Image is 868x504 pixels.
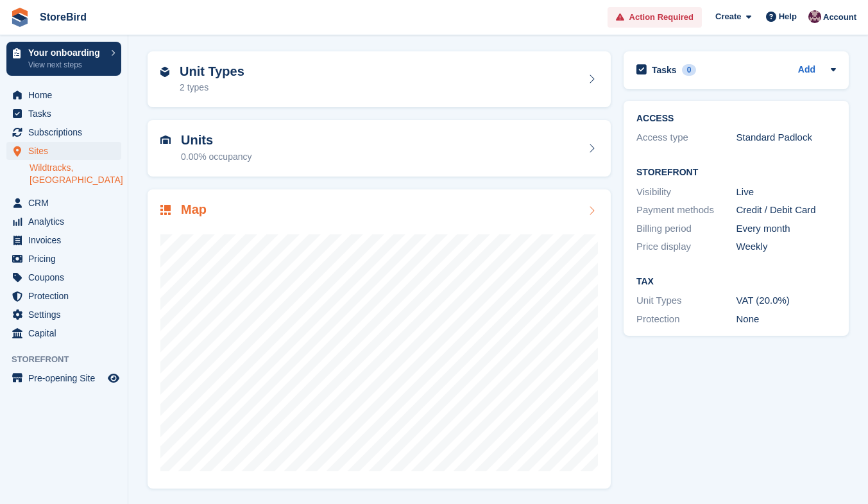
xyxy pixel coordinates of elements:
a: menu [6,123,121,141]
h2: Unit Types [180,64,244,79]
div: Unit Types [636,293,736,308]
div: Payment methods [636,203,736,218]
div: Access type [636,130,736,145]
a: menu [6,213,121,230]
span: Protection [28,287,105,305]
a: menu [6,250,121,268]
a: menu [6,369,121,387]
span: Invoices [28,231,105,249]
a: Action Required [608,7,702,28]
div: VAT (20.0%) [736,293,837,308]
a: menu [6,231,121,249]
span: Analytics [28,213,105,230]
a: menu [6,268,121,286]
div: None [736,312,837,327]
a: Map [148,189,611,489]
div: Weekly [736,239,837,254]
h2: Tax [636,277,836,287]
p: Your onboarding [28,48,105,57]
span: Capital [28,324,105,342]
a: StoreBird [35,6,92,28]
a: menu [6,194,121,212]
a: Wildtracks, [GEOGRAPHIC_DATA] [30,162,121,186]
span: Tasks [28,105,105,123]
img: stora-icon-8386f47178a22dfd0bd8f6a31ec36ba5ce8667c1dd55bd0f319d3a0aa187defe.svg [10,8,30,27]
img: unit-icn-7be61d7bf1b0ce9d3e12c5938cc71ed9869f7b940bace4675aadf7bd6d80202e.svg [160,135,171,144]
div: Protection [636,312,736,327]
span: Home [28,86,105,104]
h2: Tasks [652,64,677,76]
a: Your onboarding View next steps [6,42,121,76]
div: 0.00% occupancy [181,150,252,164]
span: Help [779,10,797,23]
img: map-icn-33ee37083ee616e46c38cad1a60f524a97daa1e2b2c8c0bc3eb3415660979fc1.svg [160,205,171,215]
span: CRM [28,194,105,212]
div: Visibility [636,185,736,200]
a: menu [6,86,121,104]
a: menu [6,324,121,342]
span: Coupons [28,268,105,286]
div: Billing period [636,222,736,236]
span: Settings [28,306,105,324]
div: Price display [636,239,736,254]
div: 2 types [180,81,244,94]
h2: Storefront [636,168,836,178]
a: menu [6,142,121,160]
span: Pre-opening Site [28,369,105,387]
span: Storefront [12,353,128,366]
img: unit-type-icn-2b2737a686de81e16bb02015468b77c625bbabd49415b5ef34ead5e3b44a266d.svg [160,67,169,77]
h2: Units [181,133,252,148]
span: Action Required [629,11,694,24]
img: Hugh Stanton [808,10,821,23]
a: Add [798,63,815,78]
div: Live [736,185,837,200]
a: menu [6,105,121,123]
div: 0 [682,64,697,76]
span: Account [823,11,856,24]
span: Sites [28,142,105,160]
h2: ACCESS [636,114,836,124]
h2: Map [181,202,207,217]
a: menu [6,287,121,305]
a: menu [6,306,121,324]
span: Create [715,10,741,23]
div: Standard Padlock [736,130,837,145]
a: Units 0.00% occupancy [148,120,611,177]
a: Unit Types 2 types [148,51,611,108]
span: Pricing [28,250,105,268]
p: View next steps [28,59,105,71]
span: Subscriptions [28,123,105,141]
div: Credit / Debit Card [736,203,837,218]
div: Every month [736,222,837,236]
a: Preview store [106,370,121,386]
